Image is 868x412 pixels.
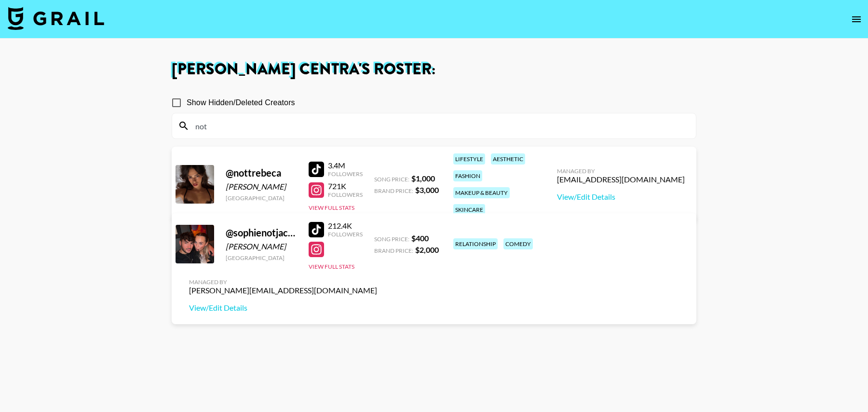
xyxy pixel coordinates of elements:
div: lifestyle [453,153,485,165]
div: aesthetic [491,153,525,165]
span: Song Price: [374,176,409,183]
div: comedy [503,238,533,249]
strong: $ 3,000 [415,185,439,194]
div: skincare [453,204,485,215]
button: open drawer [847,10,866,29]
input: Search by User Name [190,118,690,134]
span: Brand Price: [374,247,413,254]
div: [EMAIL_ADDRESS][DOMAIN_NAME] [557,175,685,184]
div: Managed By [189,278,377,286]
span: Song Price: [374,235,409,243]
img: Grail Talent [8,7,104,30]
div: 721K [328,181,363,191]
span: Brand Price: [374,187,413,194]
div: Followers [328,170,363,178]
a: View/Edit Details [557,192,685,202]
button: View Full Stats [309,263,354,270]
div: 212.4K [328,221,363,231]
div: @ nottrebeca [226,167,297,179]
div: 3.4M [328,161,363,170]
div: [PERSON_NAME][EMAIL_ADDRESS][DOMAIN_NAME] [189,286,377,295]
span: Show Hidden/Deleted Creators [187,97,295,109]
div: Managed By [557,167,685,175]
strong: $ 1,000 [411,174,435,183]
div: makeup & beauty [453,187,510,198]
div: [GEOGRAPHIC_DATA] [226,254,297,261]
a: View/Edit Details [189,303,377,313]
strong: $ 2,000 [415,245,439,254]
strong: $ 400 [411,233,429,243]
div: [GEOGRAPHIC_DATA] [226,194,297,202]
button: View Full Stats [309,204,354,211]
div: [PERSON_NAME] [226,182,297,192]
div: relationship [453,238,498,249]
div: Followers [328,191,363,198]
h1: [PERSON_NAME] Centra 's Roster: [172,62,696,77]
div: @ sophienotjacob [226,227,297,239]
div: fashion [453,170,482,181]
div: Followers [328,231,363,238]
div: [PERSON_NAME] [226,242,297,251]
